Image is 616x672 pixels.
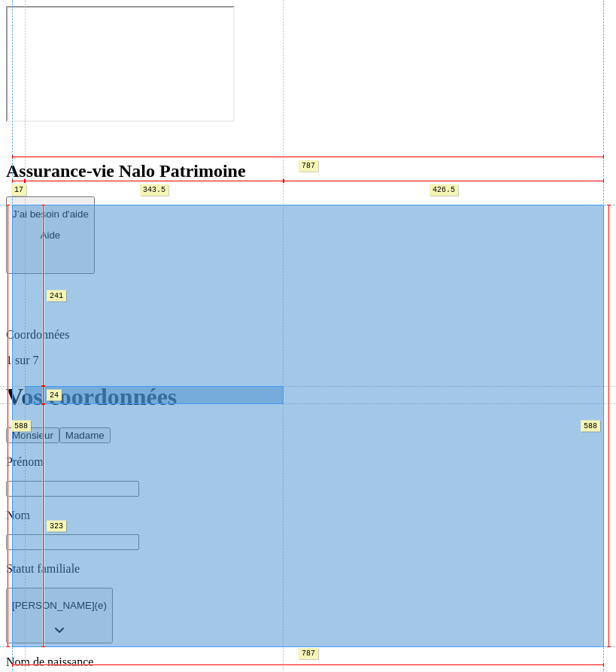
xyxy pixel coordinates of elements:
p: 1 sur 7 [6,354,610,367]
h1: Vos coordonnées [6,383,610,411]
p: [PERSON_NAME](e) [12,600,107,611]
p: Nom [6,509,610,522]
button: Monsieur [6,427,59,443]
div: Monsieur [12,430,53,441]
button: Madame [59,427,111,443]
div: Madame [65,430,105,441]
p: Aide [12,230,89,241]
button: [PERSON_NAME](e) [6,588,113,644]
p: Statut familiale [6,562,610,576]
p: Coordonnées [6,328,610,342]
h2: Assurance-vie Nalo Patrimoine [6,161,610,181]
p: Nom de naissance [6,655,610,669]
p: J’ai besoin d'aide [12,208,89,220]
p: Prénom [6,455,610,469]
button: J’ai besoin d'aideAide [6,196,95,274]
